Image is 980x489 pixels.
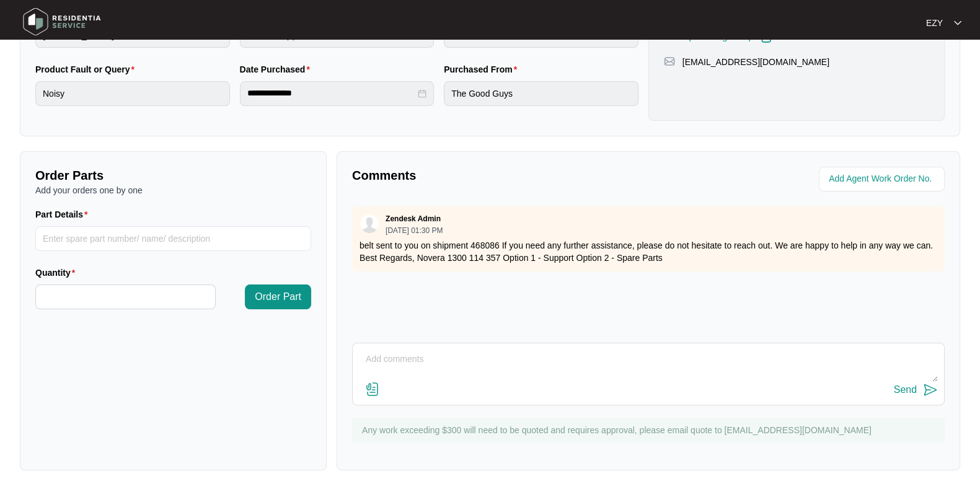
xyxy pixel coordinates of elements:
img: user.svg [360,214,379,233]
label: Purchased From [444,63,522,76]
img: file-attachment-doc.svg [365,382,380,397]
div: Send [894,384,917,395]
input: Product Fault or Query [35,81,230,106]
p: Any work exceeding $300 will need to be quoted and requires approval, please email quote to [EMAI... [362,424,938,436]
button: Order Part [245,284,311,309]
img: dropdown arrow [954,20,961,26]
p: Zendesk Admin [386,214,441,224]
span: Order Part [255,289,301,304]
label: Part Details [35,208,93,221]
label: Product Fault or Query [35,63,139,76]
input: Part Details [35,226,311,251]
p: Add your orders one by one [35,184,311,196]
label: Date Purchased [240,63,315,76]
input: Date Purchased [247,87,416,100]
p: EZY [926,17,943,29]
img: map-pin [664,56,675,67]
label: Quantity [35,267,80,279]
p: belt sent to you on shipment 468086 If you need any further assistance, please do not hesitate to... [360,239,937,264]
img: send-icon.svg [923,382,938,397]
img: residentia service logo [19,3,105,40]
input: Purchased From [444,81,638,106]
p: [DATE] 01:30 PM [386,227,443,234]
p: [EMAIL_ADDRESS][DOMAIN_NAME] [682,56,829,68]
input: Add Agent Work Order No. [829,172,937,187]
input: Quantity [36,285,215,309]
button: Send [894,382,938,399]
p: Comments [352,167,640,184]
p: Order Parts [35,167,311,184]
